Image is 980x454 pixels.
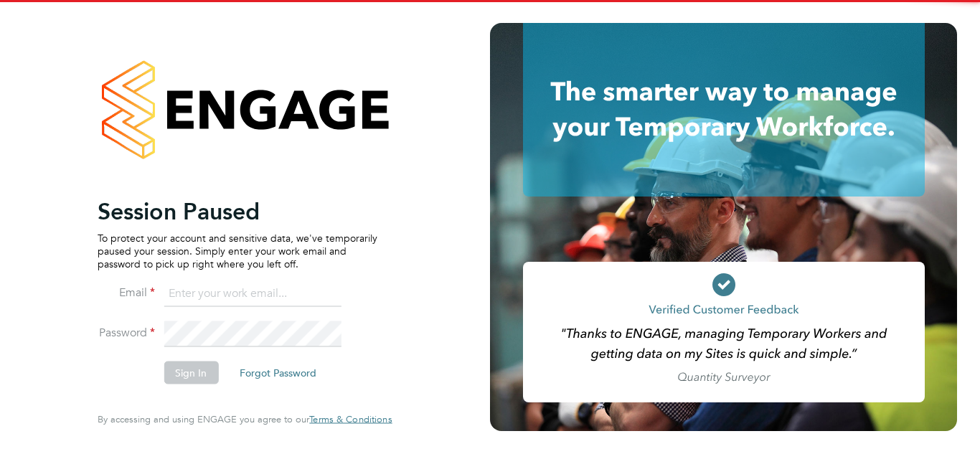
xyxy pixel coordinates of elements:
span: By accessing and using ENGAGE you agree to our [98,413,392,425]
input: Enter your work email... [164,281,341,307]
label: Password [98,325,155,340]
button: Forgot Password [228,361,328,384]
p: To protect your account and sensitive data, we've temporarily paused your session. Simply enter y... [98,231,377,270]
button: Sign In [164,361,218,384]
span: Terms & Conditions [309,413,392,425]
a: Terms & Conditions [309,414,392,425]
label: Email [98,285,155,300]
h2: Session Paused [98,197,377,225]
